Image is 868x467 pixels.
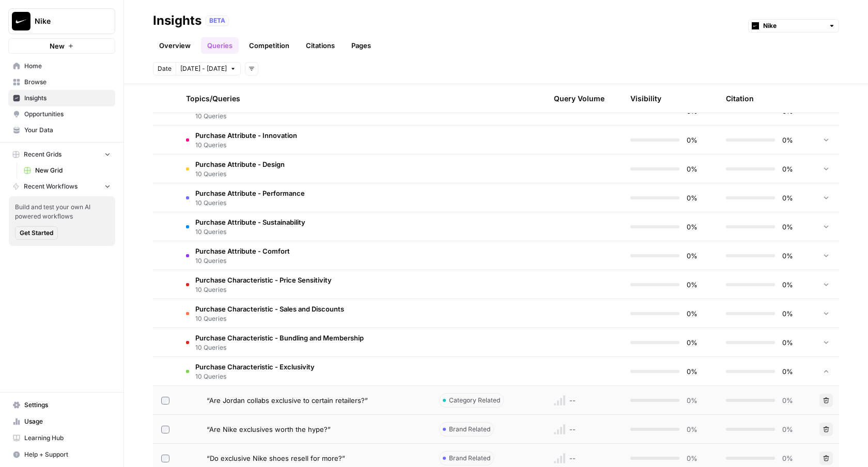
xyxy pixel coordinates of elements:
[686,164,698,174] span: 0%
[207,453,345,463] span: “Do exclusive Nike shoes resell for more?”
[554,94,605,104] span: Query Volume
[781,453,793,463] span: 0%
[195,275,332,285] span: Purchase Characteristic - Price Sensitivity
[195,256,290,266] span: 10 Queries
[686,135,698,145] span: 0%
[781,395,793,406] span: 0%
[8,413,115,430] a: Usage
[781,337,793,348] span: 0%
[24,450,111,459] span: Help + Support
[20,228,53,238] span: Get Started
[153,12,202,29] div: Insights
[35,166,111,175] span: New Grid
[8,90,115,106] a: Insights
[781,308,793,319] span: 0%
[195,314,344,323] span: 10 Queries
[24,400,111,410] span: Settings
[686,222,698,232] span: 0%
[781,424,793,434] span: 0%
[195,227,305,237] span: 10 Queries
[243,37,296,54] a: Competition
[8,122,115,138] a: Your Data
[24,433,111,443] span: Learning Hub
[781,279,793,290] span: 0%
[12,12,30,30] img: Nike Logo
[195,169,285,179] span: 10 Queries
[180,64,227,73] span: [DATE] - [DATE]
[15,226,58,240] button: Get Started
[24,182,78,191] span: Recent Workflows
[19,162,115,179] a: New Grid
[781,366,793,377] span: 0%
[8,430,115,446] a: Learning Hub
[207,395,368,406] span: “Are Jordan collabs exclusive to certain retailers?”
[35,16,97,26] span: Nike
[569,424,576,434] span: --
[186,84,423,113] div: Topics/Queries
[686,251,698,261] span: 0%
[781,222,793,232] span: 0%
[8,106,115,122] a: Opportunities
[195,159,285,169] span: Purchase Attribute - Design
[686,193,698,203] span: 0%
[24,150,61,159] span: Recent Grids
[195,141,297,150] span: 10 Queries
[8,147,115,162] button: Recent Grids
[726,84,754,113] div: Citation
[686,308,698,319] span: 0%
[176,62,241,75] button: [DATE] - [DATE]
[8,179,115,194] button: Recent Workflows
[15,203,109,221] span: Build and test your own AI powered workflows
[630,94,661,104] div: Visibility
[781,251,793,261] span: 0%
[206,15,229,26] div: BETA
[449,425,490,434] span: Brand Related
[686,366,698,377] span: 0%
[195,343,364,352] span: 10 Queries
[569,453,576,463] span: --
[50,41,65,51] span: New
[8,38,115,54] button: New
[195,188,305,198] span: Purchase Attribute - Performance
[8,446,115,463] button: Help + Support
[24,110,111,119] span: Opportunities
[24,77,111,87] span: Browse
[195,217,305,227] span: Purchase Attribute - Sustainability
[8,8,115,34] button: Workspace: Nike
[24,126,111,135] span: Your Data
[153,37,197,54] a: Overview
[207,424,331,434] span: “Are Nike exclusives worth the hype?”
[24,61,111,71] span: Home
[195,285,332,294] span: 10 Queries
[686,424,698,434] span: 0%
[763,21,824,31] input: Nike
[158,64,172,73] span: Date
[195,246,290,256] span: Purchase Attribute - Comfort
[8,58,115,74] a: Home
[345,37,377,54] a: Pages
[781,164,793,174] span: 0%
[569,395,576,406] span: --
[300,37,341,54] a: Citations
[686,453,698,463] span: 0%
[686,337,698,348] span: 0%
[781,135,793,145] span: 0%
[195,372,315,381] span: 10 Queries
[24,94,111,103] span: Insights
[195,198,305,208] span: 10 Queries
[449,454,490,463] span: Brand Related
[195,112,317,121] span: 10 Queries
[686,395,698,406] span: 0%
[201,37,239,54] a: Queries
[195,362,315,372] span: Purchase Characteristic - Exclusivity
[8,397,115,413] a: Settings
[195,333,364,343] span: Purchase Characteristic - Bundling and Membership
[8,74,115,90] a: Browse
[686,279,698,290] span: 0%
[195,304,344,314] span: Purchase Characteristic - Sales and Discounts
[24,417,111,426] span: Usage
[195,130,297,141] span: Purchase Attribute - Innovation
[781,193,793,203] span: 0%
[449,396,500,405] span: Category Related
